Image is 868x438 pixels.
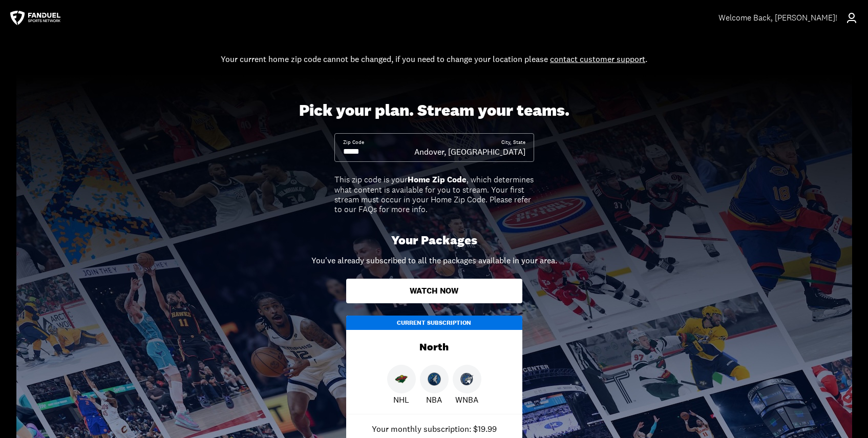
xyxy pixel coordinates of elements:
[395,372,408,386] img: Wild
[393,393,409,406] p: NHL
[408,174,467,185] b: Home Zip Code
[550,54,645,64] a: contact customer support
[346,316,522,330] div: Current Subscription
[372,423,497,435] p: Your monthly subscription: $19.99
[718,13,837,23] div: Welcome Back , [PERSON_NAME]!
[311,254,557,266] p: You've already subscribed to all the packages available in your area.
[391,233,477,248] p: Your Packages
[343,139,364,146] div: Zip Code
[299,101,569,120] div: Pick your plan. Stream your teams.
[460,372,474,386] img: Lynx
[718,4,858,32] a: Welcome Back, [PERSON_NAME]!
[428,372,441,386] img: Timberwolves
[346,279,522,303] button: Watch Now
[501,139,525,146] div: City, State
[221,53,647,65] div: Your current home zip code cannot be changed, if you need to change your location please .
[455,393,478,406] p: WNBA
[334,175,534,214] div: This zip code is your , which determines what content is available for you to stream. Your first ...
[346,330,522,365] div: North
[414,146,525,157] div: Andover, [GEOGRAPHIC_DATA]
[426,393,442,406] p: NBA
